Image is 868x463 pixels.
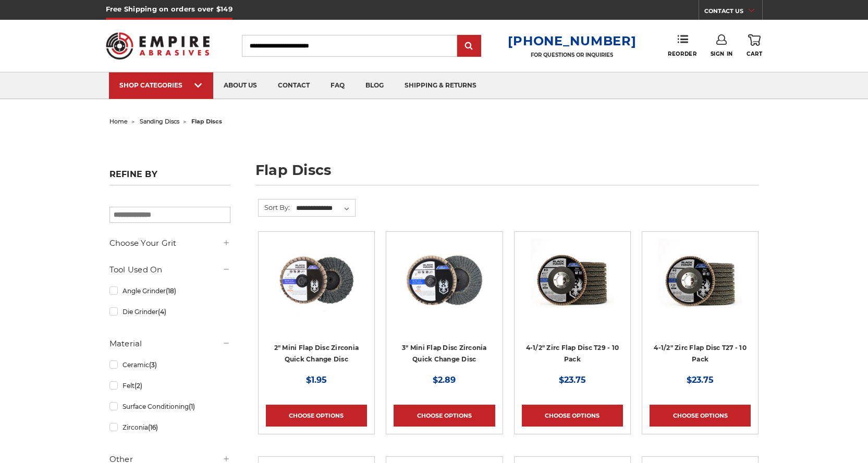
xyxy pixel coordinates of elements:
[213,72,267,99] a: about us
[522,239,623,340] a: 4.5" Black Hawk Zirconia Flap Disc 10 Pack
[747,51,762,57] span: Cart
[109,282,230,300] a: Angle Grinder
[402,344,487,364] a: 3" Mini Flap Disc Zirconia Quick Change Disc
[255,163,759,185] h1: flap discs
[459,36,480,57] input: Submit
[149,361,157,369] span: (3)
[711,51,733,57] span: Sign In
[266,239,367,340] a: Black Hawk Abrasives 2-inch Zirconia Flap Disc with 60 Grit Zirconia for Smooth Finishing
[687,375,714,385] span: $23.75
[109,169,230,185] h5: Refine by
[158,308,166,316] span: (4)
[259,199,290,215] label: Sort By:
[109,237,230,249] h5: Choose Your Grit
[109,118,128,125] a: home
[109,264,230,276] h5: Tool Used On
[747,34,762,57] a: Cart
[668,51,696,57] span: Reorder
[109,397,230,416] a: Surface Conditioning
[704,5,762,20] a: CONTACT US
[148,423,158,431] span: (16)
[109,303,230,321] a: Die Grinder
[166,287,176,295] span: (18)
[522,405,623,427] a: Choose Options
[559,375,586,385] span: $23.75
[266,405,367,427] a: Choose Options
[394,72,487,99] a: shipping & returns
[654,344,747,364] a: 4-1/2" Zirc Flap Disc T27 - 10 Pack
[394,405,495,427] a: Choose Options
[191,118,222,125] span: flap discs
[189,403,195,410] span: (1)
[668,34,696,57] a: Reorder
[531,239,614,322] img: 4.5" Black Hawk Zirconia Flap Disc 10 Pack
[280,270,352,291] a: Quick view
[664,270,736,291] a: Quick view
[295,201,355,216] select: Sort By:
[275,239,358,322] img: Black Hawk Abrasives 2-inch Zirconia Flap Disc with 60 Grit Zirconia for Smooth Finishing
[135,382,142,390] span: (2)
[658,239,742,322] img: Black Hawk 4-1/2" x 7/8" Flap Disc Type 27 - 10 Pack
[402,239,486,322] img: BHA 3" Quick Change 60 Grit Flap Disc for Fine Grinding and Finishing
[109,337,230,350] h5: Material
[267,72,320,99] a: contact
[394,239,495,340] a: BHA 3" Quick Change 60 Grit Flap Disc for Fine Grinding and Finishing
[355,72,394,99] a: blog
[109,377,230,395] a: Felt
[119,81,203,89] div: SHOP CATEGORIES
[526,344,619,364] a: 4-1/2" Zirc Flap Disc T29 - 10 Pack
[106,26,210,66] img: Empire Abrasives
[650,239,751,340] a: Black Hawk 4-1/2" x 7/8" Flap Disc Type 27 - 10 Pack
[274,344,359,364] a: 2" Mini Flap Disc Zirconia Quick Change Disc
[306,375,327,385] span: $1.95
[109,356,230,374] a: Ceramic
[508,52,636,58] p: FOR QUESTIONS OR INQUIRIES
[320,72,355,99] a: faq
[650,405,751,427] a: Choose Options
[408,270,480,291] a: Quick view
[536,270,608,291] a: Quick view
[508,33,636,48] a: [PHONE_NUMBER]
[140,118,179,125] a: sanding discs
[433,375,456,385] span: $2.89
[109,418,230,436] a: Zirconia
